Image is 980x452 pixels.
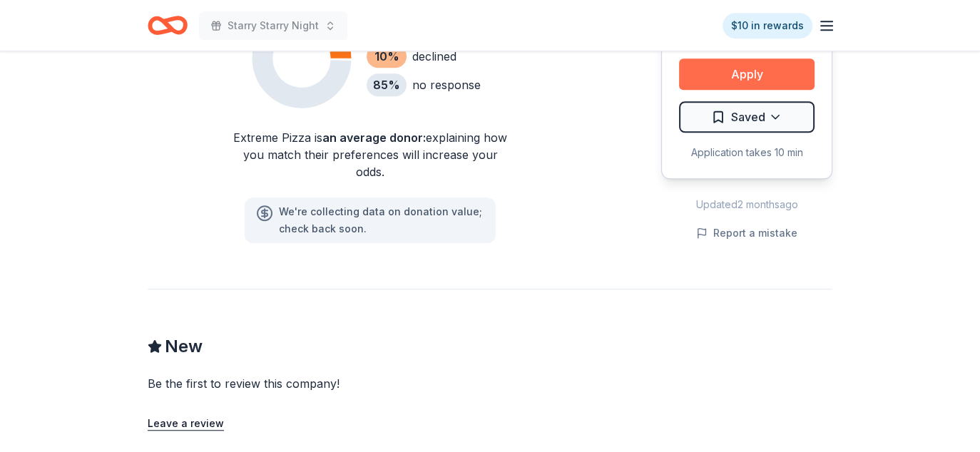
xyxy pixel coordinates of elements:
[148,9,188,42] a: Home
[322,130,426,145] span: an average donor :
[148,375,513,392] div: Be the first to review this company!
[723,13,812,38] a: $10 in rewards
[279,203,484,237] div: We ' re collecting data on donation value ; check back soon.
[679,144,815,161] div: Application takes 10 min
[412,76,481,93] div: no response
[696,225,797,242] button: Report a mistake
[412,48,456,65] div: declined
[199,11,347,40] button: Starry Starry Night
[679,101,815,133] button: Saved
[679,58,815,90] button: Apply
[165,335,203,358] span: New
[661,196,832,213] div: Updated 2 months ago
[367,45,407,68] div: 10 %
[228,17,319,34] span: Starry Starry Night
[148,415,224,432] button: Leave a review
[367,73,407,96] div: 85 %
[233,129,507,180] div: Extreme Pizza is explaining how you match their preferences will increase your odds.
[731,108,765,126] span: Saved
